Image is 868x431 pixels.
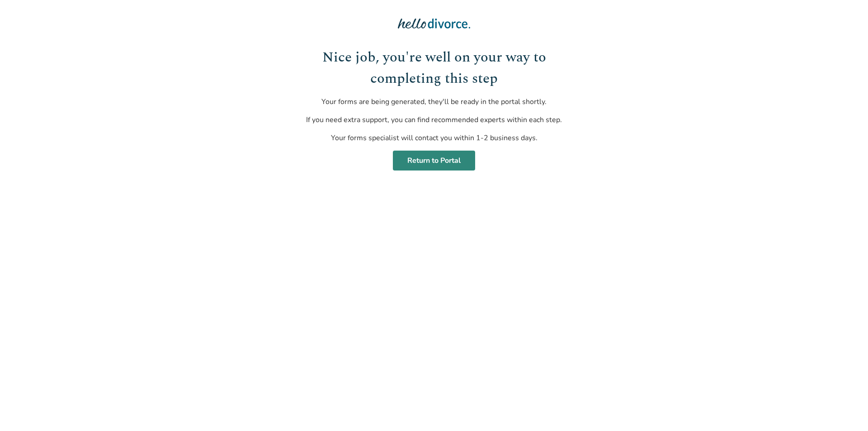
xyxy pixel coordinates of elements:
[398,14,470,33] img: Hello Divorce Logo
[393,151,475,171] a: Return to Portal
[823,388,868,431] iframe: Chat Widget
[298,96,571,107] p: Your forms are being generated, they'll be ready in the portal shortly.
[298,47,571,89] h1: Nice job, you're well on your way to completing this step
[298,133,571,143] p: Your forms specialist will contact you within 1-2 business days.
[298,114,571,125] p: If you need extra support, you can find recommended experts within each step.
